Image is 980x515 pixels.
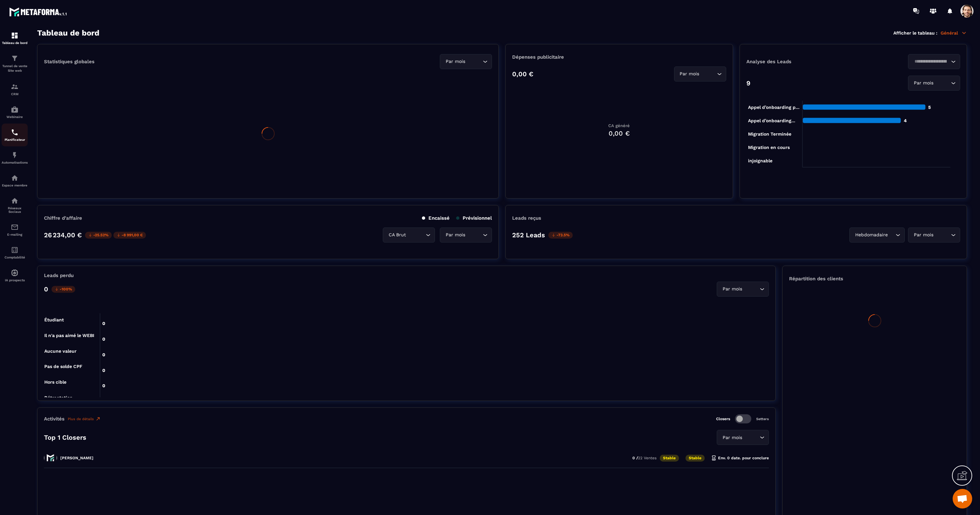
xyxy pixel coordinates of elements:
[11,151,19,159] img: automations
[44,317,64,322] tspan: Étudiant
[44,379,66,385] tspan: Hors cible
[849,228,905,243] div: Search for option
[2,278,28,282] p: IA prospects
[68,416,101,421] a: Plus de détails
[11,197,19,205] img: social-network
[935,80,949,87] input: Search for option
[2,256,28,259] p: Comptabilité
[383,228,435,243] div: Search for option
[748,105,799,110] tspan: Appel d’onboarding p...
[444,58,467,65] span: Par mois
[638,456,656,460] span: 22 Ventes
[9,6,68,18] img: logo
[2,41,28,45] p: Tableau de bord
[717,430,769,445] div: Search for option
[44,272,74,278] p: Leads perdu
[422,215,450,221] p: Encaissé
[11,246,19,254] img: accountant
[660,455,679,462] p: Stable
[711,455,716,461] img: hourglass.f4cb2624.svg
[717,282,769,297] div: Search for option
[746,59,853,65] p: Analyse des Leads
[632,456,656,460] p: 0 /
[467,58,481,65] input: Search for option
[889,231,894,239] input: Search for option
[60,456,94,460] p: [PERSON_NAME]
[44,231,82,239] p: 26 234,00 €
[721,434,743,441] span: Par mois
[113,232,146,239] p: -8 991,00 €
[512,231,545,239] p: 252 Leads
[935,231,949,239] input: Search for option
[912,231,935,239] span: Par mois
[95,416,101,421] img: narrow-up-right-o.6b7c60e2.svg
[756,417,769,421] p: Setters
[854,231,889,239] span: Hebdomadaire
[44,285,48,293] p: 0
[2,101,28,124] a: automationsautomationsWebinaire
[2,124,28,146] a: schedulerschedulerPlanificateur
[440,54,492,69] div: Search for option
[748,145,789,150] tspan: Migration en cours
[789,276,960,282] p: Répartition des clients
[711,455,769,461] p: Env. 0 date. pour conclure
[2,241,28,264] a: accountantaccountantComptabilité
[44,416,65,422] p: Activités
[908,76,960,91] div: Search for option
[512,70,533,78] p: 0,00 €
[44,395,73,400] tspan: Rétractation
[2,233,28,236] p: E-mailing
[2,161,28,164] p: Automatisations
[548,232,573,239] p: -73.5%
[44,333,94,338] tspan: Il n'a pas aimé le WEBI
[912,80,935,87] span: Par mois
[44,434,86,441] p: Top 1 Closers
[44,59,94,65] p: Statistiques globales
[908,54,960,69] div: Search for option
[512,54,726,60] p: Dépenses publicitaire
[678,70,701,78] span: Par mois
[674,66,726,81] div: Search for option
[701,70,715,78] input: Search for option
[467,231,481,239] input: Search for option
[743,286,758,293] input: Search for option
[953,489,972,508] div: Mở cuộc trò chuyện
[44,364,82,369] tspan: Pas de solde CPF
[2,184,28,187] p: Espace membre
[11,174,19,182] img: automations
[11,269,19,277] img: automations
[440,228,492,243] div: Search for option
[2,146,28,169] a: automationsautomationsAutomatisations
[11,128,19,136] img: scheduler
[11,54,19,62] img: formation
[748,118,795,124] tspan: Appel d’onboarding...
[11,83,19,91] img: formation
[387,231,407,239] span: CA Brut
[2,50,28,78] a: formationformationTunnel de vente Site web
[721,286,743,293] span: Par mois
[2,92,28,96] p: CRM
[2,64,28,73] p: Tunnel de vente Site web
[2,192,28,218] a: social-networksocial-networkRéseaux Sociaux
[748,158,772,164] tspan: injoignable
[893,30,937,36] p: Afficher le tableau :
[2,27,28,50] a: formationformationTableau de bord
[407,231,424,239] input: Search for option
[512,215,541,221] p: Leads reçus
[746,79,750,87] p: 9
[748,131,791,137] tspan: Migration Terminée
[2,218,28,241] a: emailemailE-mailing
[941,30,967,36] p: Général
[11,223,19,231] img: email
[2,138,28,141] p: Planificateur
[11,32,19,39] img: formation
[85,232,112,239] p: -25.52%
[2,78,28,101] a: formationformationCRM
[44,215,82,221] p: Chiffre d’affaire
[2,115,28,119] p: Webinaire
[685,455,705,462] p: Stable
[51,286,75,293] p: -100%
[444,231,467,239] span: Par mois
[2,206,28,213] p: Réseaux Sociaux
[456,215,492,221] p: Prévisionnel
